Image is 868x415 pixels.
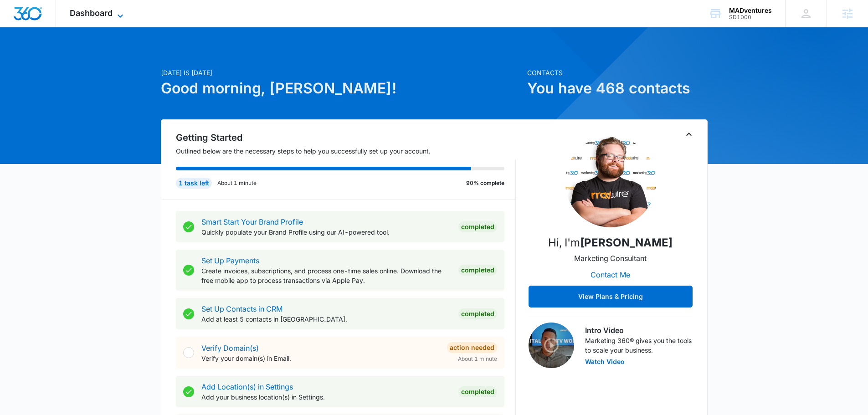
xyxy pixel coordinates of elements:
[548,235,673,251] p: Hi, I'm
[458,386,497,397] div: Completed
[201,392,451,402] p: Add your business location(s) in Settings.
[201,304,282,313] a: Set Up Contacts in CRM
[201,256,259,265] a: Set Up Payments
[201,314,451,324] p: Add at least 5 contacts in [GEOGRAPHIC_DATA].
[729,14,772,20] div: account id
[458,355,497,363] span: About 1 minute
[585,336,693,355] p: Marketing 360® gives you the tools to scale your business.
[176,131,516,144] h2: Getting Started
[527,68,708,77] p: Contacts
[458,265,497,276] div: Completed
[201,266,451,285] p: Create invoices, subscriptions, and process one-time sales online. Download the free mobile app t...
[580,236,673,249] strong: [PERSON_NAME]
[201,382,293,391] a: Add Location(s) in Settings
[466,179,504,187] p: 90% complete
[70,8,113,18] span: Dashboard
[729,7,772,14] div: account name
[458,308,497,319] div: Completed
[201,343,259,353] a: Verify Domain(s)
[201,354,440,363] p: Verify your domain(s) in Email.
[176,178,212,189] div: 1 task left
[565,136,656,227] img: Tyler Peterson
[527,77,708,99] h1: You have 468 contacts
[201,227,451,237] p: Quickly populate your Brand Profile using our AI-powered tool.
[161,68,522,77] p: [DATE] is [DATE]
[585,325,693,336] h3: Intro Video
[161,77,522,99] h1: Good morning, [PERSON_NAME]!
[201,217,303,226] a: Smart Start Your Brand Profile
[683,129,694,140] button: Toggle Collapse
[529,323,574,368] img: Intro Video
[458,221,497,232] div: Completed
[581,264,639,286] button: Contact Me
[447,342,497,353] div: Action Needed
[574,253,647,264] p: Marketing Consultant
[585,359,625,365] button: Watch Video
[217,179,257,187] p: About 1 minute
[529,286,693,307] button: View Plans & Pricing
[176,146,516,156] p: Outlined below are the necessary steps to help you successfully set up your account.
